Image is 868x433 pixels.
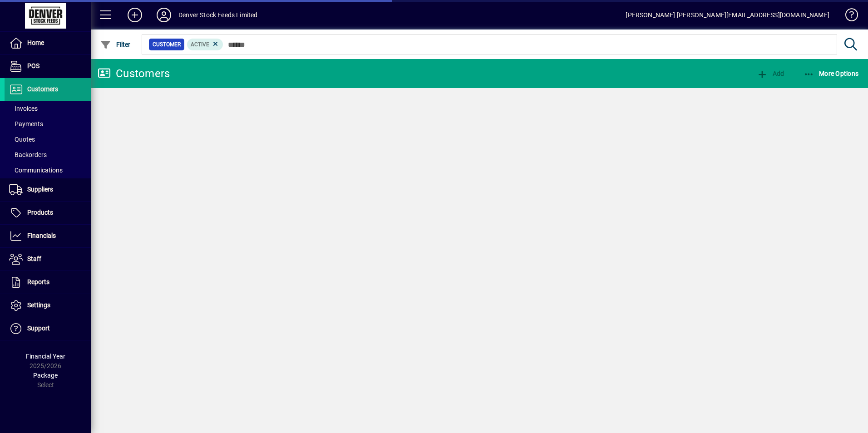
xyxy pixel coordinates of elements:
span: Financials [27,232,56,239]
a: Home [5,32,91,54]
span: Settings [27,301,50,309]
div: [PERSON_NAME] [PERSON_NAME][EMAIL_ADDRESS][DOMAIN_NAME] [626,8,829,22]
button: Add [120,7,149,23]
a: Financials [5,225,91,247]
span: Customer [153,40,181,49]
span: Home [27,39,44,46]
a: Invoices [5,101,91,116]
span: Financial Year [26,353,65,360]
a: Reports [5,271,91,294]
span: Suppliers [27,186,53,193]
span: Reports [27,278,49,285]
a: Support [5,317,91,340]
button: More Options [801,65,861,82]
span: Filter [100,41,131,48]
a: Backorders [5,147,91,162]
button: Profile [149,7,178,23]
span: Staff [27,255,41,262]
a: POS [5,55,91,78]
a: Knowledge Base [838,2,857,31]
span: Backorders [9,151,47,158]
span: Communications [9,167,63,174]
div: Customers [98,66,170,81]
a: Payments [5,116,91,132]
a: Settings [5,294,91,317]
span: Support [27,325,50,332]
a: Communications [5,162,91,178]
span: Products [27,209,53,216]
button: Filter [98,36,133,53]
a: Suppliers [5,178,91,201]
span: Package [33,372,58,379]
span: Customers [27,85,58,93]
a: Quotes [5,132,91,147]
span: Quotes [9,136,35,143]
span: Active [191,41,209,48]
a: Staff [5,248,91,271]
button: Add [755,65,786,82]
mat-chip: Activation Status: Active [187,39,223,50]
span: Payments [9,120,43,128]
div: Denver Stock Feeds Limited [178,8,258,22]
span: Add [757,70,784,77]
span: Invoices [9,105,38,112]
a: Products [5,202,91,224]
span: More Options [804,70,859,77]
span: POS [27,62,39,69]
